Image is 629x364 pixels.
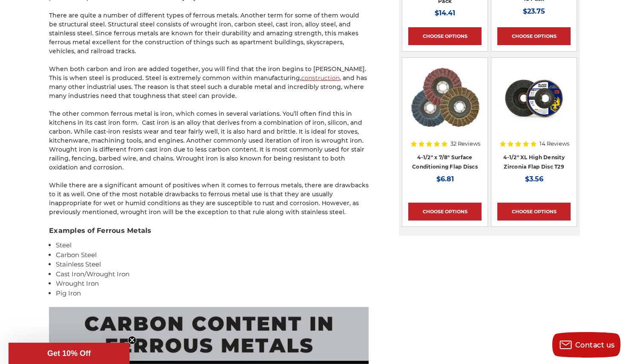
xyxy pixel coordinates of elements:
a: 4-1/2" x 7/8" Surface Conditioning Flap Discs [412,154,478,170]
li: Stainless Steel [56,260,369,269]
div: Get 10% OffClose teaser [9,343,130,364]
span: $14.41 [435,9,455,17]
a: Choose Options [497,27,571,45]
span: $23.75 [523,7,545,15]
button: Contact us [552,332,620,358]
h3: Examples of Ferrous Metals [49,226,369,236]
img: 4-1/2" XL High Density Zirconia Flap Disc T29 [500,64,568,132]
span: 14 Reviews [540,141,569,146]
span: Contact us [575,341,615,349]
img: Scotch brite flap discs [410,64,480,132]
li: Pig Iron [56,289,369,298]
a: Choose Options [497,203,571,221]
p: When both carbon and iron are added together, you will find that the iron begins to [PERSON_NAME]... [49,65,369,100]
li: Carbon Steel [56,250,369,260]
span: $3.56 [525,175,543,183]
span: $6.81 [436,175,454,183]
span: Get 10% Off [47,349,91,358]
button: Close teaser [128,336,136,344]
a: Choose Options [408,203,482,221]
a: Scotch brite flap discs [408,64,482,137]
p: The other common ferrous metal is iron, which comes in several variations. You’ll often find this... [49,109,369,172]
p: There are quite a number of different types of ferrous metals. Another term for some of them woul... [49,11,369,56]
li: Wrought Iron [56,279,369,289]
p: While there are a significant amount of positives when it comes to ferrous metals, there are draw... [49,181,369,217]
a: 4-1/2" XL High Density Zirconia Flap Disc T29 [497,64,571,137]
span: 32 Reviews [450,141,480,146]
li: Steel [56,241,369,250]
a: construction [301,74,340,82]
a: 4-1/2" XL High Density Zirconia Flap Disc T29 [503,154,565,170]
a: Choose Options [408,27,482,45]
li: Cast Iron/Wrought Iron [56,269,369,279]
